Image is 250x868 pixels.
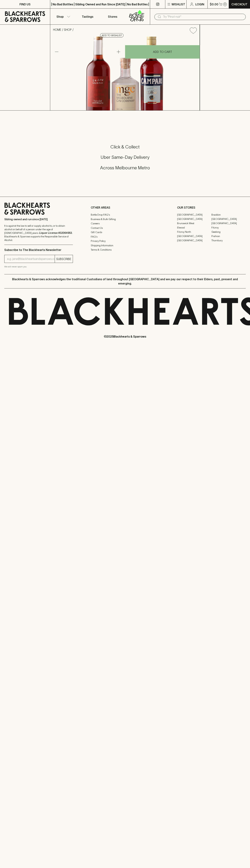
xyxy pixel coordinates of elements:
p: Sibling owned and run since [DATE] [4,218,73,221]
button: Shop [50,9,75,24]
button: Add to wishlist [188,26,198,35]
a: SHOP [64,28,72,31]
input: Try "Pinot noir" [163,14,243,20]
p: It is against the law to sell or supply alcohol to, or to obtain alcohol on behalf of a person un... [4,224,73,242]
a: Stores [100,9,125,24]
strong: Liquor License #32064953 [39,231,72,234]
a: Contact Us [91,226,159,230]
a: Bottle Drop FAQ's [91,213,159,217]
a: Geelong [211,230,246,234]
a: Business & Bulk Gifting [91,217,159,221]
a: Gift Cards [91,230,159,235]
h5: Click & Collect [4,144,246,150]
a: Terms & Conditions [91,248,159,252]
p: OTHER AREAS [91,205,159,210]
p: Blackhearts & Sparrows acknowledges the traditional Custodians of land throughout [GEOGRAPHIC_DAT... [7,277,243,286]
p: Subscribe to The Blackhearts Newsletter [4,248,73,252]
a: Thornbury [211,238,246,243]
p: 0 [224,3,226,5]
button: ADD TO CART [125,45,200,59]
a: Prahran [211,234,246,238]
p: Stores [108,14,117,19]
p: Tastings [82,14,93,19]
h5: Across Melbourne Metro [4,165,246,171]
a: [GEOGRAPHIC_DATA] [177,217,211,221]
h5: Uber Same-Day Delivery [4,154,246,160]
a: [GEOGRAPHIC_DATA] [211,217,246,221]
button: Add to wishlist [100,33,123,38]
a: Privacy Policy [91,239,159,243]
a: Tastings [75,9,100,24]
a: Braddon [211,213,246,217]
p: SUBSCRIBE [56,257,71,261]
a: [GEOGRAPHIC_DATA] [211,221,246,225]
p: Login [195,2,204,6]
p: ADD TO CART [153,50,172,54]
p: Wishlist [172,2,185,6]
a: FAQ's [91,235,159,239]
p: $0.00 [210,2,218,6]
a: HOME [53,28,61,31]
p: FIND US [19,2,31,6]
a: [GEOGRAPHIC_DATA] [177,213,211,217]
p: OUR STORES [177,205,246,210]
a: [GEOGRAPHIC_DATA] [177,238,211,243]
a: Fitzroy [211,225,246,230]
p: Shop [56,14,64,19]
a: Brunswick West [177,221,211,225]
p: Checkout [231,2,247,6]
p: We will never spam you [4,265,73,268]
div: Call to action block [4,130,246,189]
a: Fitzroy North [177,230,211,234]
a: Shipping Information [91,243,159,248]
button: SUBSCRIBE [55,255,73,263]
a: Elwood [177,225,211,230]
img: 32078.png [50,37,200,110]
a: [GEOGRAPHIC_DATA] [177,234,211,238]
input: e.g. jane@blackheartsandsparrows.com.au [7,256,55,262]
a: Careers [91,221,159,226]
